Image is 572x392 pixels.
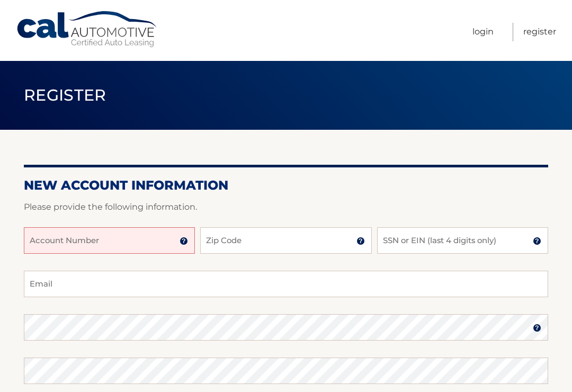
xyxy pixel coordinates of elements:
p: Please provide the following information. [24,200,548,215]
input: Email [24,271,548,297]
img: tooltip.svg [356,237,365,245]
a: Cal Automotive [16,11,159,48]
input: Zip Code [200,227,371,254]
span: Register [24,85,106,105]
input: SSN or EIN (last 4 digits only) [377,227,548,254]
img: tooltip.svg [533,324,541,332]
input: Account Number [24,227,195,254]
img: tooltip.svg [533,237,541,245]
h2: New Account Information [24,177,548,193]
a: Register [523,23,556,41]
img: tooltip.svg [180,237,188,245]
a: Login [472,23,494,41]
